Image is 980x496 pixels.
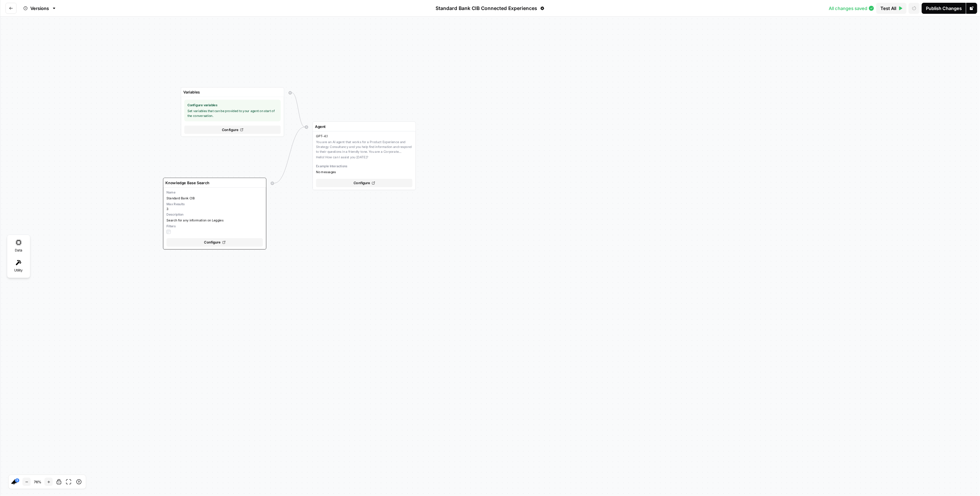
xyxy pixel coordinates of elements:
div: Configure variablesSet variables that can be provided to your agent on start of the conversation.... [181,87,284,137]
a: 5 [15,478,19,483]
button: Standard Bank CIB Connected Experiences [432,3,549,14]
div: Utility [9,257,28,276]
div: Data [9,237,28,256]
button: NameStandard Bank CIBMax Results3DescriptionSearch for any information on LeggiesFiltersConfigure [163,188,266,249]
span: Name [166,190,263,195]
span: Configure [222,127,238,132]
button: Versions [19,3,61,14]
div: GPT-4.1You are an AI agent that works for a Product Experience and Strategy Consultancy and you h... [313,121,416,190]
div: Publish Changes [926,5,962,12]
button: GPT-4.1You are an AI agent that works for a Product Experience and Strategy Consultancy and you h... [313,131,416,190]
g: Edge from start to initial [292,93,305,127]
button: Test All [876,3,907,14]
button: Go back [6,3,17,14]
button: Configure variablesSet variables that can be provided to your agent on start of the conversation.... [181,97,284,137]
span: Standard Bank CIB Connected Experiences [436,5,538,12]
span: Configure [354,180,370,186]
div: NameStandard Bank CIBMax Results3DescriptionSearch for any information on LeggiesFiltersConfigure [163,178,266,249]
input: Step Name [165,180,262,185]
span: Max Results [166,202,263,207]
span: All changes saved [829,5,867,12]
span: Description [166,212,263,217]
span: 76 % [32,480,43,484]
span: Filters [166,224,263,229]
span: Versions [30,5,49,12]
text: 5 [17,479,18,482]
div: 3 [166,202,263,211]
span: Standard Bank CIB [166,196,263,201]
div: Set variables that can be provided to your agent on start of the conversation. [184,100,281,121]
span: Search for any information on Leggies [166,218,263,223]
button: Publish Changes [922,3,966,14]
g: Edge from 56d1fff1-1f1d-4176-ad2f-6fdd1048d40a to initial [274,127,305,183]
span: Configure variables [187,103,277,108]
input: Step Name [315,124,411,129]
span: Test All [880,5,896,12]
span: Configure [204,240,221,245]
input: Step Name [183,90,280,95]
